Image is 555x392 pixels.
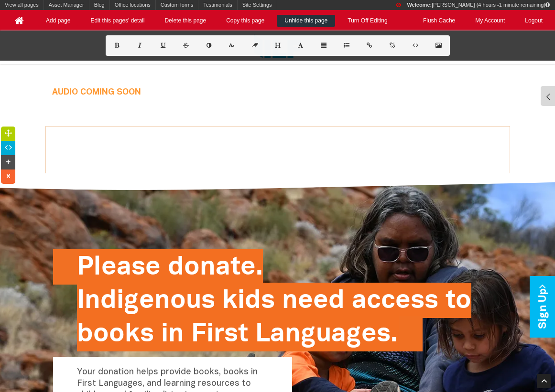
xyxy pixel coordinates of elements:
[38,15,78,27] a: Add page
[407,2,550,8] span: [PERSON_NAME] (4 hours -1 minute remaining)
[415,15,463,27] a: Flush Cache
[218,15,272,27] a: Copy this page
[277,15,335,27] a: Unhide this page
[52,88,141,96] b: AUDIO COMING SOON
[517,15,550,27] a: Logout
[396,2,401,8] i: Search engines have been instructed NOT to index this page.
[537,374,551,388] div: Scroll Back to Top
[340,15,395,27] a: Turn Off Editing
[545,2,550,8] i: Your IP: 1.156.72.154
[77,249,471,351] h2: Please donate. Indigenous kids need access to books in First Languages.
[468,15,512,27] a: My Account
[407,2,432,8] strong: Welcome:
[157,15,214,27] a: Delete this page
[83,15,152,27] a: Edit this pages' detail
